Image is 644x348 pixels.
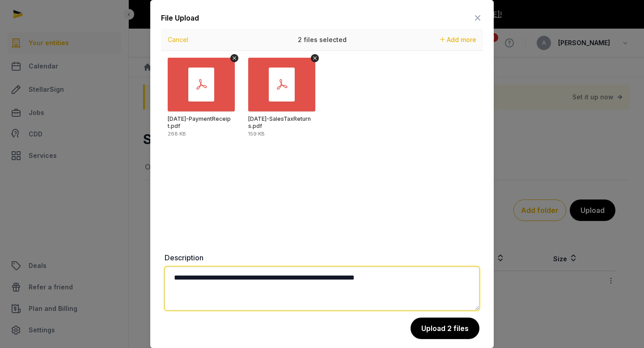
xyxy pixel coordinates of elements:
[248,115,313,129] div: August2025-SalesTaxReturns.pdf
[161,29,483,252] div: Uppy Dashboard
[230,54,238,62] button: Remove file
[483,244,644,348] iframe: Chat Widget
[436,34,480,46] button: Add more files
[411,318,479,339] button: Upload 2 files
[165,34,191,46] button: Cancel
[161,13,199,23] div: File Upload
[248,132,265,136] div: 159 KB
[165,252,479,263] label: Description
[311,54,319,62] button: Remove file
[168,115,233,129] div: August2025-PaymentReceipt.pdf
[447,36,476,43] span: Add more
[168,132,186,136] div: 268 KB
[255,29,389,51] div: 2 files selected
